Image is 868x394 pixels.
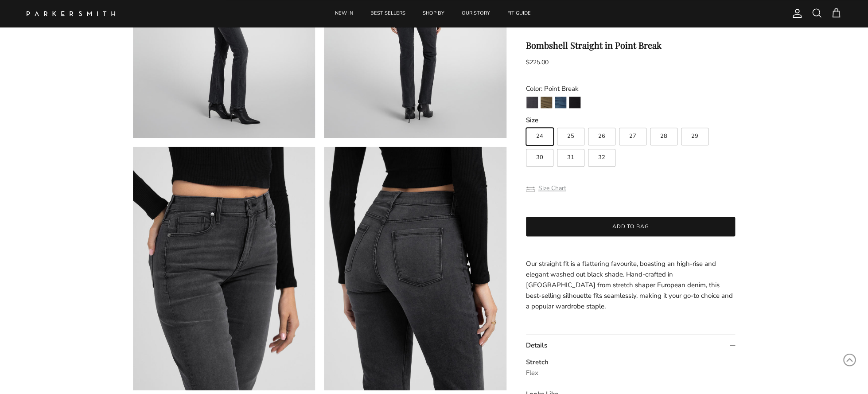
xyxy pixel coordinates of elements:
span: 28 [660,134,667,140]
span: 31 [567,155,574,161]
span: 30 [536,155,543,161]
img: La Jolla [555,97,566,109]
div: Color: Point Break [526,84,736,94]
a: Stallion [568,97,581,112]
img: Stallion [569,97,580,109]
summary: Details [526,335,736,357]
strong: Stretch [526,358,549,367]
a: Point Break [526,97,538,112]
legend: Size [526,116,538,125]
span: 25 [567,134,574,140]
button: Add to bag [526,217,736,237]
span: $225.00 [526,59,549,67]
span: Our straight fit is a flattering favourite, boasting an high-rise and elegant washed out black sh... [526,260,733,311]
span: 27 [629,134,636,140]
span: 24 [536,134,543,140]
svg: Scroll to Top [843,353,856,367]
h1: Bombshell Straight in Point Break [526,40,736,51]
a: Account [788,8,802,19]
a: Army [540,97,553,112]
a: La Jolla [554,97,567,112]
img: Parker Smith [27,11,115,16]
button: Size Chart [526,180,566,197]
img: Point Break [526,97,538,109]
span: Flex [526,369,538,378]
img: Army [541,97,552,109]
span: 32 [598,155,605,161]
span: 26 [598,134,605,140]
span: 29 [691,134,698,140]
